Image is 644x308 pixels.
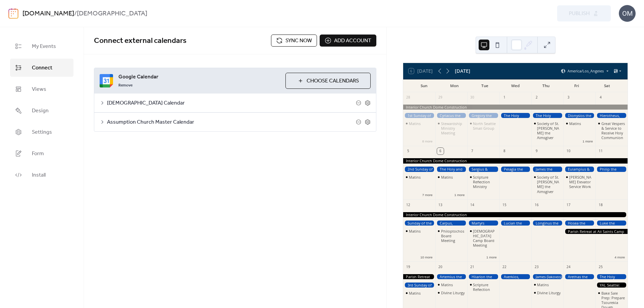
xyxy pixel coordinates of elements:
[409,79,439,92] div: Sun
[619,5,636,22] div: OM
[307,77,359,85] span: Choose Calendars
[501,263,508,270] div: 22
[597,263,604,270] div: 25
[420,192,435,197] button: 7 more
[469,201,476,208] div: 14
[597,148,604,155] div: 11
[473,175,496,189] div: Scripture Reflection Ministry
[499,167,532,172] div: Pelagia the Righteous
[441,291,465,295] div: Divine Liturgy
[455,67,470,75] div: [DATE]
[595,283,628,288] div: YAL Seattle: Husky Parking Fundraiser
[439,79,470,92] div: Mon
[435,291,468,295] div: Divine Liturgy
[580,138,596,143] button: 1 more
[8,8,18,19] img: logo
[597,201,604,208] div: 18
[441,175,453,180] div: Matins
[531,175,563,194] div: Society of St. John the Almsgiver
[100,74,113,87] img: google
[10,144,73,163] a: Form
[467,229,499,248] div: All Saints Camp Board Meeting
[435,121,468,135] div: Stewardship Ministry Meeting
[435,175,468,180] div: Matins
[10,37,73,55] a: My Events
[405,201,412,208] div: 12
[484,254,499,259] button: 1 more
[533,94,540,101] div: 2
[403,221,435,226] div: Sunday of the 7th Ecumenical Council
[271,35,317,47] button: Sync now
[467,175,499,189] div: Scripture Reflection Ministry
[595,113,628,118] div: Hierotheus, Bishop of Athens
[501,148,508,155] div: 8
[435,113,468,118] div: Cyriacus the Hermit of Palestine
[10,123,73,141] a: Settings
[467,283,499,292] div: Scripture Reflection
[10,59,73,77] a: Connect
[537,121,560,140] div: Society of St. [PERSON_NAME] the Almsgiver
[531,121,563,140] div: Society of St. John the Almsgiver
[403,105,628,110] div: Interior Church Dome Construction
[32,64,52,72] span: Connect
[32,171,46,179] span: Install
[537,175,560,194] div: Society of St. [PERSON_NAME] the Almsgiver
[531,167,563,172] div: James the Apostle, son of Alphaeus
[569,175,593,189] div: [PERSON_NAME] Elevator Service Work
[531,113,563,118] div: The Holy Hieromartyr Cyprian and the Virgin Martyr Justina
[563,167,596,172] div: Eulampius & Eulampia the Martyrs
[441,121,465,135] div: Stewardship Ministry Meeting
[531,221,563,226] div: Longinus the Centurion
[435,229,468,243] div: Philoptochos Board Meeting
[403,113,435,118] div: 1st Sunday of Luke
[403,167,435,172] div: 2nd Sunday of Luke
[533,201,540,208] div: 16
[563,274,596,279] div: Arethas the Great Martyr and His Fellow Martyrs
[537,283,549,287] div: Matins
[441,229,465,243] div: Philoptochos Board Meeting
[32,85,46,94] span: Views
[409,229,421,234] div: Matins
[473,283,496,292] div: Scripture Reflection
[10,166,73,184] a: Install
[469,94,476,101] div: 30
[405,263,412,270] div: 19
[285,73,371,89] button: Choose Calendars
[418,254,435,259] button: 10 more
[595,167,628,172] div: Philip the Apostle of the 70, one of the 7 Deacons
[441,283,453,287] div: Matins
[403,158,628,163] div: Interior Church Dome Construction
[409,121,421,126] div: Matins
[473,229,496,248] div: [DEMOGRAPHIC_DATA] Camp Board Meeting
[435,167,468,172] div: The Holy and Glorious Apostle Thomas
[405,148,412,155] div: 5
[467,274,499,279] div: Hilarion the Great
[403,229,435,234] div: Matins
[563,221,596,226] div: Hosea the Prophet
[533,148,540,155] div: 9
[565,201,572,208] div: 17
[334,37,371,45] span: Add account
[501,94,508,101] div: 1
[403,291,435,296] div: Matins
[77,7,147,20] b: [DEMOGRAPHIC_DATA]
[467,221,499,226] div: Martyrs Nazarius, Gervasius, Protasius, & Celsus
[531,283,563,287] div: Matins
[435,283,468,287] div: Matins
[403,121,435,126] div: Matins
[467,113,499,118] div: Gregory the Illuminator, Bishop of Armenia
[467,167,499,172] div: Sergius & Bacchus the Great Martyrs of Syria
[563,113,596,118] div: Dionysios the Areopagite
[469,263,476,270] div: 21
[499,113,532,118] div: The Holy Protection of the Theotokos
[118,83,132,88] span: Remove
[601,121,625,140] div: Great Vespers & Service to Receive Holy Communion
[501,201,508,208] div: 15
[403,175,435,180] div: Matins
[569,121,581,126] div: Matins
[435,221,468,226] div: Carpus, Papylus, Agathodorus, & Agathonica, the Martyrs of Pergamus
[563,121,596,126] div: Matins
[437,94,444,101] div: 29
[531,291,563,295] div: Divine Liturgy
[597,94,604,101] div: 4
